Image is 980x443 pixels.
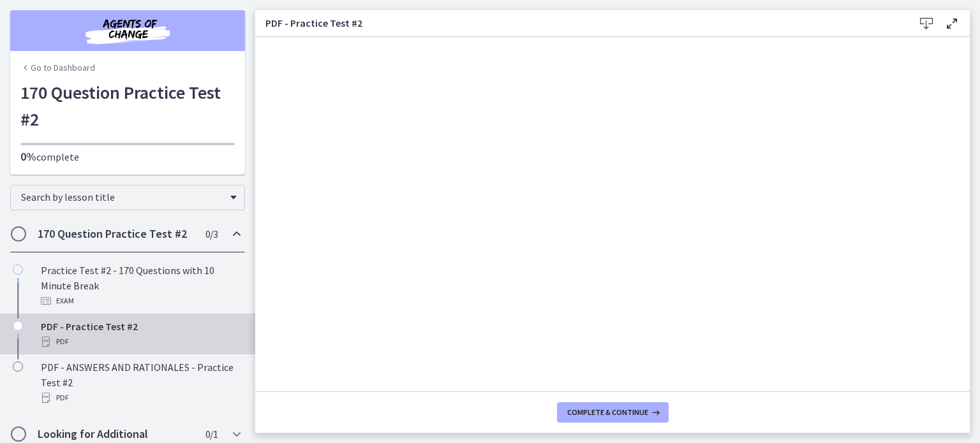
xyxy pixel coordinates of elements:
[205,426,218,442] span: 0 / 1
[38,226,193,242] h2: 170 Question Practice Test #2
[567,407,648,418] span: Complete & continue
[51,15,204,46] img: Agents of Change
[21,191,224,203] span: Search by lesson title
[41,263,240,309] div: Practice Test #2 - 170 Questions with 10 Minute Break
[20,61,95,74] a: Go to Dashboard
[20,79,235,133] h1: 170 Question Practice Test #2
[205,226,218,242] span: 0 / 3
[557,402,669,423] button: Complete & continue
[41,293,240,309] div: Exam
[10,185,245,210] div: Search by lesson title
[20,149,235,164] p: complete
[20,149,36,164] span: 0%
[41,390,240,405] div: PDF
[41,319,240,349] div: PDF - Practice Test #2
[41,359,240,405] div: PDF - ANSWERS AND RATIONALES - Practice Test #2
[265,15,893,31] h3: PDF - Practice Test #2
[41,334,240,349] div: PDF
